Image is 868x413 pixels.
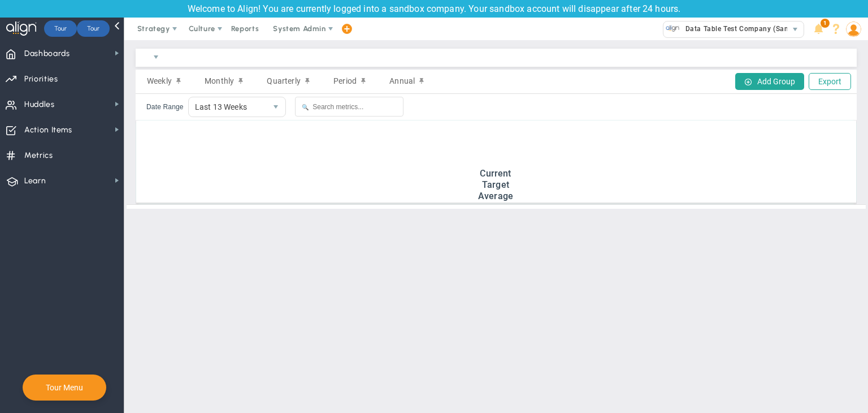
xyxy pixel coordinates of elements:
span: Weekly [147,76,172,85]
img: 33584.Company.photo [666,21,680,36]
span: Strategy [137,24,170,33]
button: Tour Menu [42,382,86,393]
span: select [266,97,285,117]
div: Target [145,179,847,190]
span: Culture [189,24,215,33]
span: Monthly [205,76,234,85]
span: Annual [389,76,415,85]
button: Add Group [735,73,804,90]
span: Metrics [24,144,53,167]
span: select [146,48,166,67]
span: 1 [821,19,830,28]
li: Help & Frequently Asked Questions (FAQ) [827,18,845,40]
button: Export [809,73,851,90]
span: Priorities [24,67,58,91]
span: Huddles [24,93,55,117]
span: Reports [225,18,265,40]
label: Date Range [146,103,184,111]
div: Average [145,191,847,201]
span: Period [333,76,357,85]
div: Current [145,168,847,179]
span: Dashboards [24,42,70,66]
span: 🔍 [302,104,309,110]
img: 64089.Person.photo [846,21,861,37]
span: Action Items [24,118,72,142]
input: Search metrics... [295,97,403,117]
span: select [787,21,804,37]
span: Quarterly [267,76,300,85]
li: Announcements [810,18,827,40]
span: Learn [24,169,46,193]
span: System Admin [273,24,325,33]
span: Data Table Test Company (Sandbox) [680,21,808,36]
span: Last 13 Weeks [189,97,267,117]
